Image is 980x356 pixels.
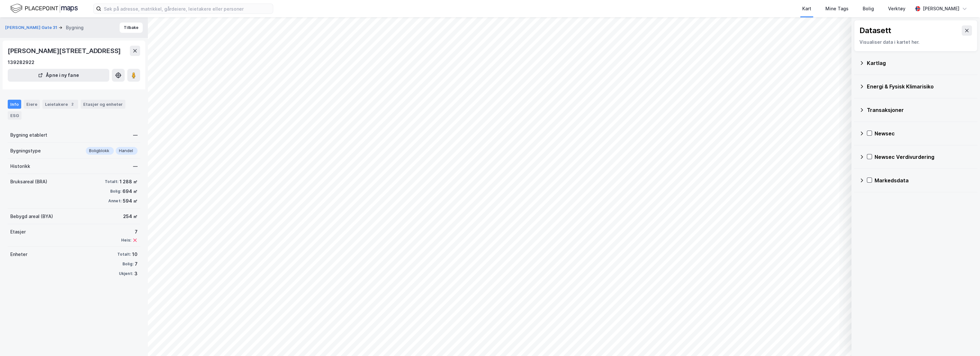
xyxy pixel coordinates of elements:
[8,46,122,56] div: [PERSON_NAME][STREET_ADDRESS]
[875,153,972,161] div: Newsec Verdivurdering
[83,101,123,107] div: Etasjer og enheter
[888,5,905,13] div: Verktøy
[108,198,121,204] div: Annet:
[10,162,30,170] div: Historikk
[105,179,118,184] div: Totalt:
[5,24,58,31] button: [PERSON_NAME] Gate 31
[867,83,972,90] div: Energi & Fysisk Klimarisiko
[24,100,40,109] div: Eiere
[122,261,133,267] div: Bolig:
[121,238,131,243] div: Heis:
[10,131,47,139] div: Bygning etablert
[10,228,26,236] div: Etasjer
[10,178,47,186] div: Bruksareal (BRA)
[802,5,811,13] div: Kart
[8,111,22,120] div: ESG
[42,100,78,109] div: Leietakere
[119,271,133,276] div: Ukjent:
[923,5,959,13] div: [PERSON_NAME]
[120,178,138,186] div: 1 288 ㎡
[8,100,21,109] div: Info
[69,101,76,107] div: 2
[8,59,34,66] div: 139282922
[948,325,980,356] div: Kontrollprogram for chat
[110,189,121,194] div: Bolig:
[117,252,131,257] div: Totalt:
[132,251,138,258] div: 10
[8,69,109,82] button: Åpne i ny fane
[825,5,849,13] div: Mine Tags
[10,147,41,155] div: Bygningstype
[123,213,138,220] div: 254 ㎡
[133,162,138,170] div: —
[123,197,138,205] div: 594 ㎡
[875,177,972,184] div: Markedsdata
[122,187,138,195] div: 694 ㎡
[948,325,980,356] iframe: Chat Widget
[10,213,53,220] div: Bebygd areal (BYA)
[121,228,138,236] div: 7
[101,4,273,14] input: Søk på adresse, matrikkel, gårdeiere, leietakere eller personer
[133,131,138,139] div: —
[867,59,972,67] div: Kartlag
[859,25,891,36] div: Datasett
[875,130,972,137] div: Newsec
[867,106,972,114] div: Transaksjoner
[134,270,138,278] div: 3
[859,38,972,46] div: Visualiser data i kartet her.
[10,251,27,258] div: Enheter
[863,5,874,13] div: Bolig
[120,23,143,33] button: Tilbake
[66,24,84,32] div: Bygning
[135,260,138,268] div: 7
[10,3,78,14] img: logo.f888ab2527a4732fd821a326f86c7f29.svg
